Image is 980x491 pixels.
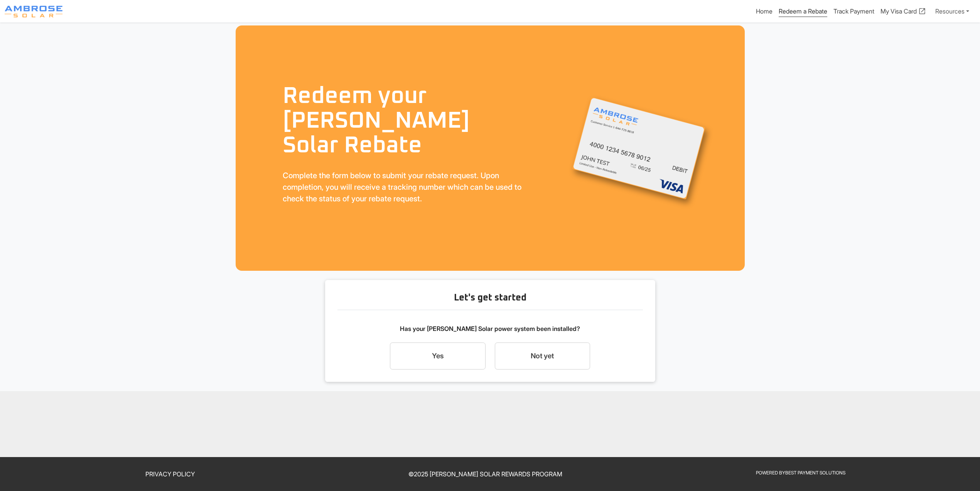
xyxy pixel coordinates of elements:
[5,6,62,17] img: Program logo
[756,7,773,15] a: Home
[337,315,643,343] div: Has your [PERSON_NAME] Solar power system been installed?
[283,170,528,204] p: Complete the form below to submit your rebate request. Upon completion, you will receive a tracki...
[918,7,926,15] span: open_in_new
[390,343,486,370] a: Yes
[572,97,705,200] img: Ambrose Solar Prepaid Card
[756,470,845,476] a: Powered ByBest Payment Solutions
[332,469,639,479] p: © 2025 [PERSON_NAME] Solar Rewards Program
[337,292,643,310] h4: Let's get started
[495,343,590,370] a: Not yet
[145,470,195,478] a: Privacy Policy
[779,7,827,17] a: Redeem a Rebate
[880,7,926,15] a: My Visa Card open_in_new
[833,7,874,15] a: Track Payment
[283,84,528,158] h1: Redeem your [PERSON_NAME] Solar Rebate
[932,3,972,19] a: Resources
